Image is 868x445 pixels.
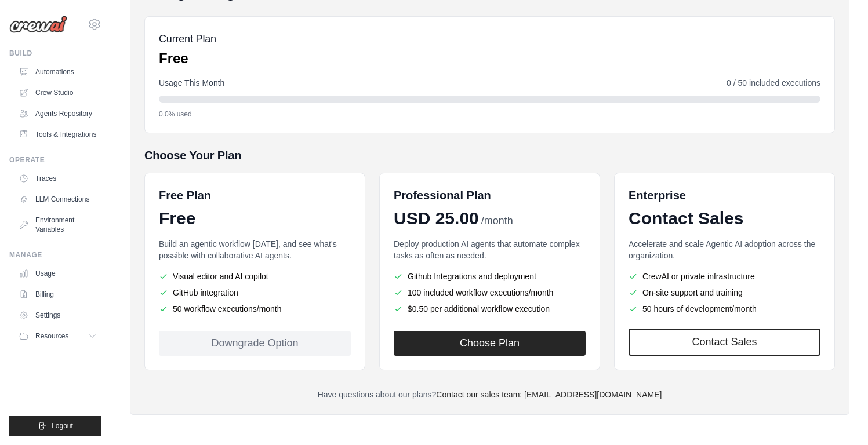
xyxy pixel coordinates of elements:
[394,238,586,261] p: Deploy production AI agents that automate complex tasks as often as needed.
[14,125,101,144] a: Tools & Integrations
[394,331,586,356] button: Choose Plan
[14,104,101,123] a: Agents Repository
[394,287,586,298] li: 100 included workflow executions/month
[144,147,835,163] h5: Choose Your Plan
[9,155,101,165] div: Operate
[629,187,820,203] h6: Enterprise
[14,63,101,81] a: Automations
[14,83,101,102] a: Crew Studio
[35,331,68,341] span: Resources
[9,250,101,260] div: Manage
[436,390,662,399] a: Contact our sales team: [EMAIL_ADDRESS][DOMAIN_NAME]
[629,208,820,229] div: Contact Sales
[727,77,820,89] span: 0 / 50 included executions
[14,264,101,283] a: Usage
[394,187,491,203] h6: Professional Plan
[144,389,835,400] p: Have questions about our plans?
[159,77,224,89] span: Usage This Month
[9,416,101,436] button: Logout
[159,49,216,68] p: Free
[159,208,351,229] div: Free
[394,271,586,282] li: Github Integrations and deployment
[629,287,820,298] li: On-site support and training
[481,213,513,229] span: /month
[159,187,211,203] h6: Free Plan
[9,16,67,33] img: Logo
[14,211,101,239] a: Environment Variables
[629,238,820,261] p: Accelerate and scale Agentic AI adoption across the organization.
[394,303,586,315] li: $0.50 per additional workflow execution
[629,303,820,315] li: 50 hours of development/month
[629,329,820,356] a: Contact Sales
[14,190,101,209] a: LLM Connections
[9,49,101,58] div: Build
[159,238,351,261] p: Build an agentic workflow [DATE], and see what's possible with collaborative AI agents.
[14,306,101,324] a: Settings
[14,327,101,345] button: Resources
[52,421,73,431] span: Logout
[159,31,216,47] h5: Current Plan
[14,285,101,304] a: Billing
[159,271,351,282] li: Visual editor and AI copilot
[629,271,820,282] li: CrewAI or private infrastructure
[394,208,479,229] span: USD 25.00
[159,303,351,315] li: 50 workflow executions/month
[159,287,351,298] li: GitHub integration
[159,110,192,119] span: 0.0% used
[159,331,351,356] div: Downgrade Option
[14,169,101,188] a: Traces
